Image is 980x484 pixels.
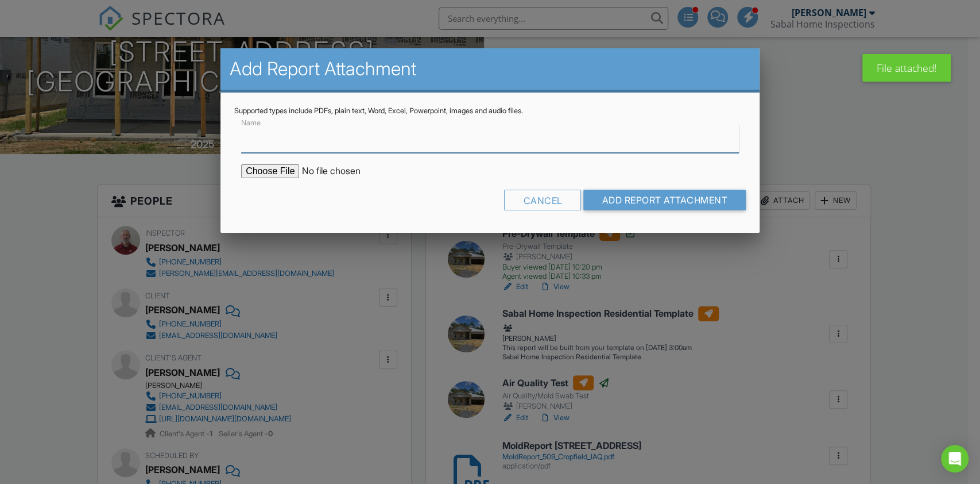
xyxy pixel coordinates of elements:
[583,190,746,210] input: Add Report Attachment
[241,118,261,128] label: Name
[234,106,746,116] div: Supported types include PDFs, plain text, Word, Excel, Powerpoint, images and audio files.
[862,54,951,82] div: File attached!
[230,57,750,80] h2: Add Report Attachment
[504,190,581,210] div: Cancel
[941,445,969,473] div: Open Intercom Messenger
